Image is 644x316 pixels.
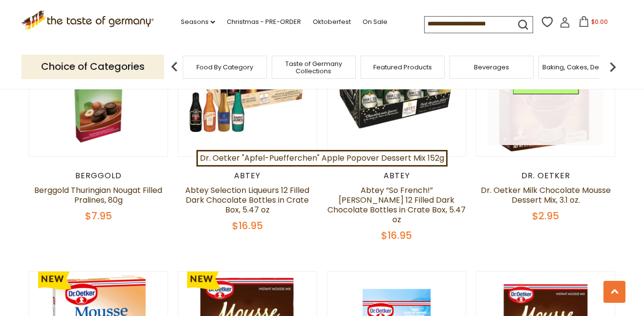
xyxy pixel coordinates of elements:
a: Baking, Cakes, Desserts [542,63,618,71]
a: Abtey “So French!” [PERSON_NAME] 12 Filled Dark Chocolate Bottles in Crate Box, 5.47 oz [327,185,466,225]
span: $16.95 [381,229,412,242]
img: previous arrow [165,57,184,77]
a: Berggold Thuringian Nougat Filled Pralines, 80g [34,185,162,206]
a: Food By Category [196,63,253,71]
a: Christmas - PRE-ORDER [227,17,301,27]
span: $2.95 [532,209,559,223]
div: Berggold [29,171,168,181]
a: On Sale [363,17,387,27]
img: next arrow [603,57,623,77]
span: $7.95 [85,209,112,223]
a: Seasons [181,17,215,27]
p: Choice of Categories [21,55,164,79]
div: Abtey [178,171,317,181]
a: Featured Products [373,63,432,71]
div: Dr. Oetker [476,171,615,181]
a: Beverages [474,63,509,71]
a: Abtey Selection Liqueurs 12 Filled Dark Chocolate Bottles in Crate Box, 5.47 oz [185,185,309,215]
button: $0.00 [572,16,614,31]
a: Dr. Oetker Milk Chocolate Mousse Dessert Mix, 3.1 oz. [481,185,611,206]
div: Abtey [327,171,466,181]
a: Dr. Oetker "Apfel-Puefferchen" Apple Popover Dessert Mix 152g [196,150,448,167]
span: $16.95 [232,219,263,232]
a: Oktoberfest [313,17,351,27]
a: Taste of Germany Collections [275,60,353,75]
span: $0.00 [591,18,608,26]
